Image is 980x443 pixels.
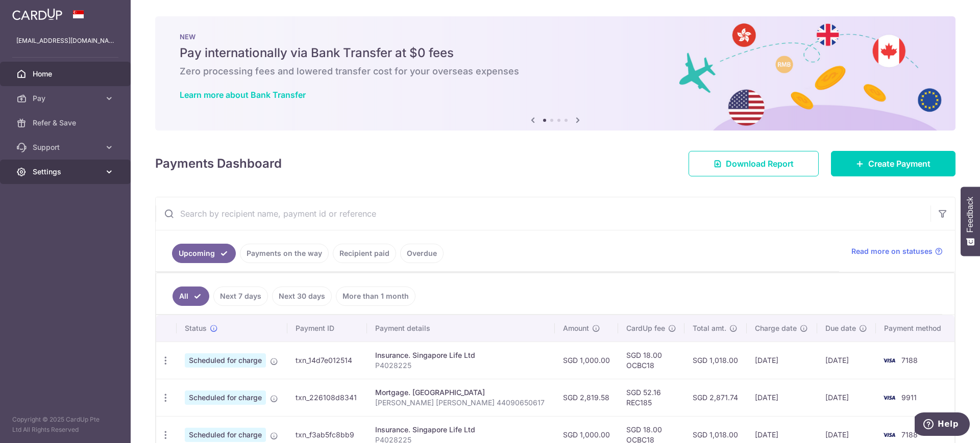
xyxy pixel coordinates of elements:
img: CardUp [12,8,62,20]
a: Recipient paid [333,244,396,263]
td: [DATE] [747,379,817,416]
img: Bank Card [879,429,899,441]
iframe: Opens a widget where you can find more information [915,412,970,438]
span: CardUp fee [626,323,665,333]
td: SGD 52.16 REC185 [618,379,684,416]
a: Next 30 days [272,286,332,306]
img: Bank Card [879,354,899,367]
span: Settings [33,167,100,177]
span: Status [185,323,207,333]
td: txn_14d7e012514 [287,342,367,379]
p: [EMAIL_ADDRESS][DOMAIN_NAME] [16,36,114,46]
span: Total amt. [693,323,726,333]
span: Feedback [966,197,975,232]
span: Scheduled for charge [185,353,266,368]
span: Home [33,69,100,79]
span: 9911 [901,393,917,402]
th: Payment details [367,315,555,342]
td: txn_226108d8341 [287,379,367,416]
a: Payments on the way [240,244,329,263]
span: Download Report [726,158,794,170]
button: Feedback - Show survey [961,187,980,256]
h4: Payments Dashboard [155,154,282,173]
span: Read more on statuses [851,246,933,256]
a: Learn more about Bank Transfer [180,90,306,100]
td: [DATE] [817,379,876,416]
th: Payment ID [287,315,367,342]
span: Due date [825,323,856,333]
td: [DATE] [747,342,817,379]
a: Next 7 days [213,286,268,306]
span: Refer & Save [33,118,100,128]
img: Bank Card [879,392,899,404]
th: Payment method [876,315,954,342]
span: Amount [563,323,589,333]
a: More than 1 month [336,286,415,306]
p: [PERSON_NAME] [PERSON_NAME] 44090650617 [375,398,547,408]
a: Upcoming [172,244,236,263]
img: Bank transfer banner [155,16,955,131]
span: 7188 [901,430,918,439]
a: Create Payment [831,151,955,176]
span: Create Payment [868,158,930,170]
td: SGD 1,000.00 [555,342,618,379]
td: SGD 1,018.00 [684,342,747,379]
span: Support [33,142,100,152]
a: Overdue [400,244,444,263]
span: Charge date [755,323,797,333]
span: Scheduled for charge [185,390,266,405]
span: Pay [33,93,100,103]
p: NEW [180,33,931,41]
div: Insurance. Singapore Life Ltd [375,350,547,360]
td: SGD 2,871.74 [684,379,747,416]
a: All [173,286,209,306]
td: [DATE] [817,342,876,379]
td: SGD 2,819.58 [555,379,618,416]
a: Download Report [689,151,819,176]
p: P4028225 [375,360,547,371]
h5: Pay internationally via Bank Transfer at $0 fees [180,45,931,61]
a: Read more on statuses [851,246,943,256]
div: Mortgage. [GEOGRAPHIC_DATA] [375,387,547,398]
h6: Zero processing fees and lowered transfer cost for your overseas expenses [180,65,931,77]
span: Scheduled for charge [185,428,266,442]
div: Insurance. Singapore Life Ltd [375,425,547,435]
span: 7188 [901,356,918,364]
td: SGD 18.00 OCBC18 [618,342,684,379]
input: Search by recipient name, payment id or reference [156,197,930,230]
